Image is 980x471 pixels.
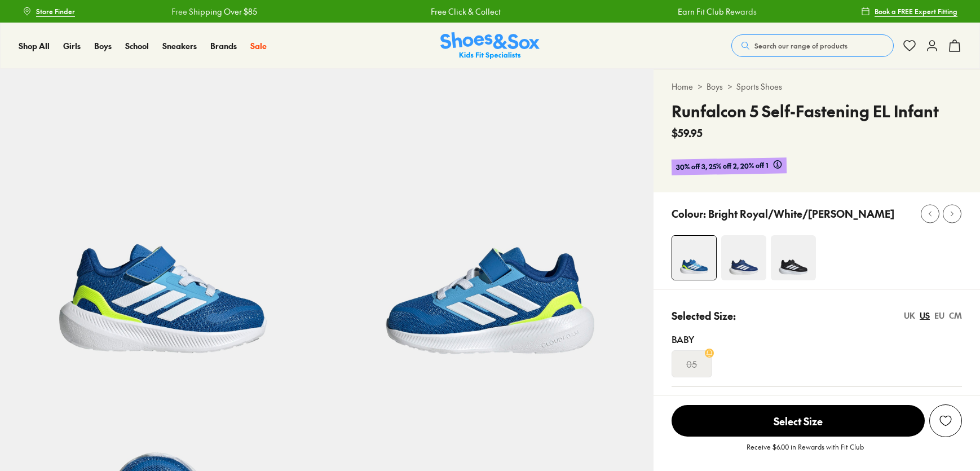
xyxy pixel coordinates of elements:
img: SNS_Logo_Responsive.svg [440,32,540,60]
p: Colour: [672,206,706,221]
a: Brands [210,40,237,52]
button: Select Size [672,404,925,437]
span: Search our range of products [754,41,847,51]
a: Shoes & Sox [440,32,540,60]
div: Baby [672,332,962,346]
a: Sports Shoes [736,81,782,93]
a: Earn Fit Club Rewards [677,6,756,17]
a: Free Shipping Over $85 [171,6,257,17]
span: Book a FREE Expert Fitting [875,6,957,16]
img: 4-498523_1 [771,235,816,280]
button: Add to Wishlist [929,404,962,437]
img: 5-548197_1 [326,69,653,395]
p: Selected Size: [672,308,736,323]
span: $59.95 [672,125,703,140]
a: Boys [94,40,112,52]
h4: Runfalcon 5 Self-Fastening EL Infant [672,99,939,123]
a: Sneakers [162,40,197,52]
div: CM [949,310,962,322]
span: Store Finder [36,6,75,16]
a: Free Click & Collect [430,6,500,17]
a: Home [672,81,693,93]
a: Sale [250,40,267,52]
a: Store Finder [23,1,75,21]
s: 05 [686,357,697,371]
a: Shop All [19,40,50,52]
button: Search our range of products [731,34,894,57]
div: EU [934,310,944,322]
img: 4-524326_1 [721,235,766,280]
a: Boys [707,81,723,93]
div: UK [904,310,915,322]
a: Book a FREE Expert Fitting [861,1,957,21]
div: US [920,310,930,322]
img: 4-548196_1 [672,236,716,280]
div: > > [672,81,962,93]
p: Receive $6.00 in Rewards with Fit Club [747,442,864,462]
a: School [125,40,149,52]
a: Girls [63,40,81,52]
span: 30% off 3, 25% off 2, 20% off 1 [676,160,768,173]
p: Bright Royal/White/[PERSON_NAME] [708,206,894,221]
span: Select Size [672,405,925,437]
